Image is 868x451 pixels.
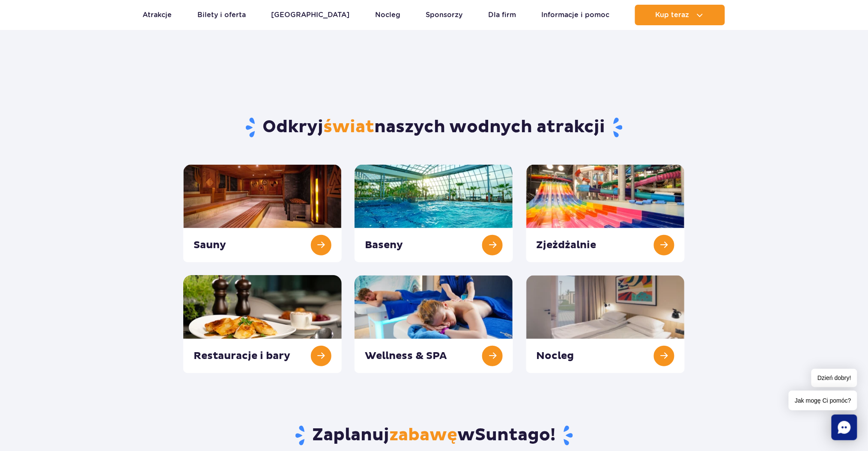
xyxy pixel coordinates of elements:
a: Bilety i oferta [197,5,246,25]
span: Dzień dobry! [811,369,857,387]
a: [GEOGRAPHIC_DATA] [271,5,350,25]
span: Suntago [475,424,551,446]
a: Sponsorzy [426,5,463,25]
span: Jak mogę Ci pomóc? [789,391,857,410]
h1: Odkryj naszych wodnych atrakcji [183,116,685,139]
span: Kup teraz [656,11,689,19]
button: Kup teraz [635,5,725,25]
a: Dla firm [488,5,516,25]
a: Atrakcje [143,5,172,25]
h3: Zaplanuj w ! [183,424,685,447]
a: Informacje i pomoc [542,5,610,25]
span: świat [324,116,375,138]
a: Nocleg [375,5,400,25]
span: zabawę [390,424,458,446]
div: Chat [832,415,857,440]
